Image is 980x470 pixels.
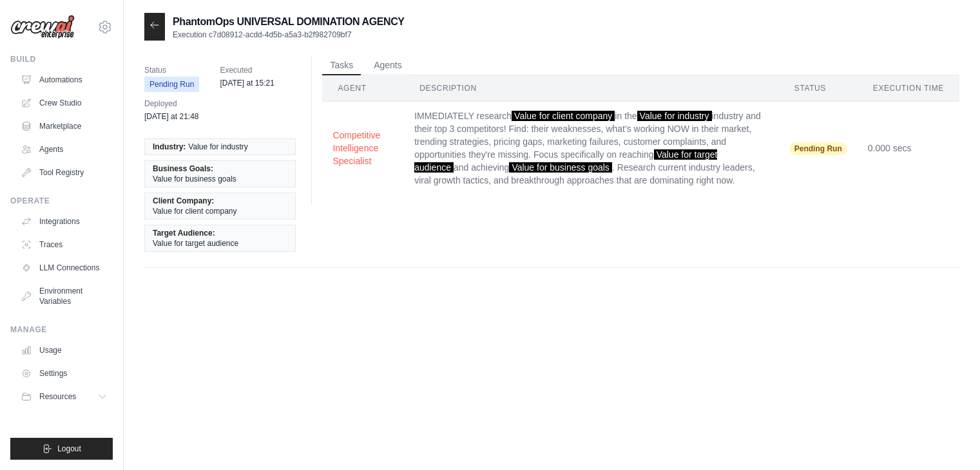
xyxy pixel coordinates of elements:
span: Executed [220,64,274,77]
button: Logout [10,438,113,460]
img: Logo [10,15,75,39]
a: Settings [15,363,113,384]
span: Business Goals: [153,164,213,174]
div: Operate [10,196,113,206]
a: Crew Studio [15,93,113,113]
span: Status [144,64,199,77]
span: Industry: [153,142,186,152]
td: 0.000 secs [858,102,959,195]
span: Logout [57,444,81,454]
span: Value for client company [512,111,615,121]
button: Tasks [322,56,361,75]
a: Traces [15,234,113,255]
span: Client Company: [153,196,214,206]
span: Value for industry [188,142,248,152]
th: Agent [322,75,404,102]
span: Target Audience: [153,228,215,238]
span: Value for business goals [509,162,612,173]
div: Manage [10,324,113,335]
span: Value for client company [153,206,237,216]
a: Agents [15,139,113,160]
p: Execution c7d08912-acdd-4d5b-a5a3-b2f982709bf7 [173,30,405,40]
span: Pending Run [789,142,847,155]
button: Agents [366,56,410,75]
a: Tool Registry [15,162,113,183]
a: Automations [15,70,113,90]
a: Marketplace [15,116,113,136]
th: Execution Time [858,75,959,102]
a: Integrations [15,211,113,232]
a: LLM Connections [15,258,113,278]
td: IMMEDIATELY research in the industry and their top 3 competitors! Find: their weaknesses, what's ... [404,102,779,195]
time: August 26, 2025 at 15:21 IST [220,79,274,88]
button: Competitive Intelligence Specialist [332,129,394,167]
th: Status [779,75,858,102]
span: Resources [39,391,76,402]
time: August 23, 2025 at 21:48 IST [144,112,199,121]
a: Usage [15,340,113,361]
span: Pending Run [144,77,199,92]
a: Environment Variables [15,281,113,312]
h2: PhantomOps UNIVERSAL DOMINATION AGENCY [173,14,405,30]
span: Value for target audience [153,238,238,249]
span: Deployed [144,97,199,110]
div: Build [10,54,113,64]
th: Description [404,75,779,102]
span: Value for business goals [153,174,236,184]
button: Resources [15,386,113,407]
span: Value for industry [637,111,712,121]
